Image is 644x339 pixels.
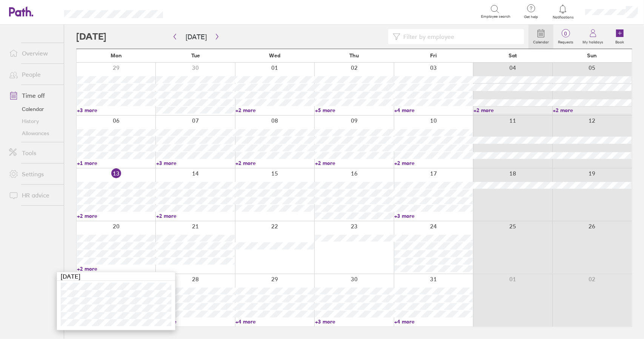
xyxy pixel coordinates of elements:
a: Settings [3,166,64,182]
span: 0 [553,31,578,37]
a: Notifications [551,4,575,20]
a: My holidays [578,25,608,49]
a: Book [608,25,632,49]
label: Calendar [529,38,553,45]
a: +2 more [235,107,314,114]
a: +2 more [394,160,473,166]
a: Calendar [3,103,64,115]
a: Tools [3,145,64,160]
span: Fri [430,52,437,59]
a: +2 more [553,107,632,114]
span: Employee search [481,14,510,19]
label: My holidays [578,38,608,45]
input: Filter by employee [400,29,520,44]
a: +2 more [77,265,155,272]
a: +2 more [315,160,393,166]
a: +2 more [156,318,235,325]
span: Tue [191,52,200,59]
a: +4 more [235,318,314,325]
span: Mon [111,52,122,59]
a: People [3,67,64,82]
label: Requests [553,38,578,45]
a: Allowances [3,127,64,139]
a: +2 more [235,160,314,166]
button: [DATE] [180,31,213,43]
a: +3 more [394,213,473,219]
a: History [3,115,64,127]
a: Overview [3,46,64,61]
span: Get help [519,15,543,19]
a: Time off [3,88,64,103]
a: +2 more [156,213,235,219]
div: Search [183,8,203,15]
a: 0Requests [553,25,578,49]
span: Sun [587,52,597,59]
a: +4 more [394,318,473,325]
a: Calendar [529,25,553,49]
span: Notifications [551,15,575,20]
a: HR advice [3,188,64,203]
a: +3 more [156,160,235,166]
a: +5 more [315,107,393,114]
a: +1 more [77,160,155,166]
a: +3 more [315,318,393,325]
span: Sat [509,52,517,59]
span: Thu [349,52,359,59]
label: Book [611,38,629,45]
div: [DATE] [57,272,175,281]
a: +4 more [394,107,473,114]
a: +2 more [77,213,155,219]
span: Wed [269,52,281,59]
a: +2 more [473,107,552,114]
a: +3 more [77,107,155,114]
